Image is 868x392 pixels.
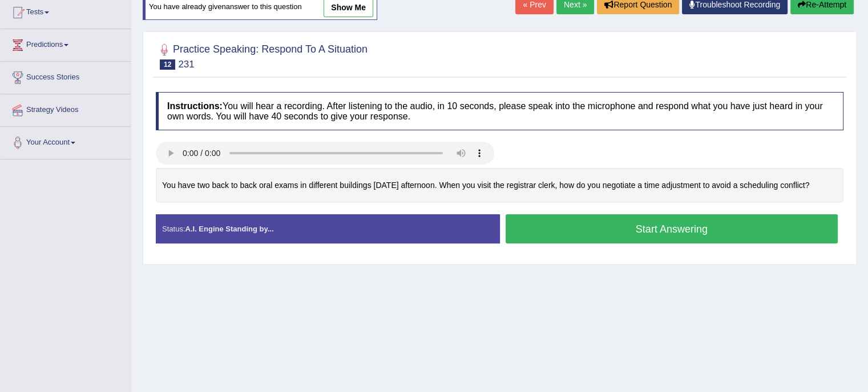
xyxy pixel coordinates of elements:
small: 231 [178,59,194,70]
div: Status: [156,214,500,243]
a: Predictions [1,29,131,58]
button: Start Answering [506,214,838,243]
h2: Practice Speaking: Respond To A Situation [156,41,368,70]
a: Your Account [1,127,131,155]
b: Instructions: [167,101,223,111]
a: Success Stories [1,62,131,90]
div: You have two back to back oral exams in different buildings [DATE] afternoon. When you visit the ... [156,168,843,203]
h4: You will hear a recording. After listening to the audio, in 10 seconds, please speak into the mic... [156,92,843,130]
span: 12 [160,59,175,70]
strong: A.I. Engine Standing by... [185,225,273,233]
a: Strategy Videos [1,94,131,123]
